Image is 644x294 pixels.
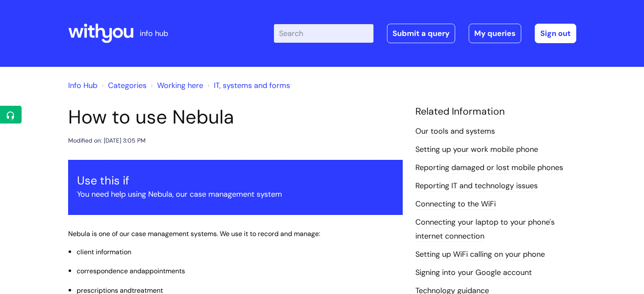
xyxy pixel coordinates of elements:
[68,106,403,129] h1: How to use Nebula
[108,80,146,91] a: Categories
[100,79,146,92] li: Solution home
[157,80,203,91] a: Working here
[415,181,538,192] a: Reporting IT and technology issues
[415,217,555,242] a: Connecting your laptop to your phone's internet connection
[68,135,146,146] div: Modified on: [DATE] 3:05 PM
[415,106,576,118] h4: Related Information
[77,247,131,256] span: client information
[469,24,521,43] a: My queries
[140,27,168,40] p: info hub
[141,267,185,275] span: appointments
[205,79,290,92] li: IT, systems and forms
[77,187,394,201] p: You need help using Nebula, our case management system
[149,79,203,92] li: Working here
[415,144,538,155] a: Setting up your work mobile phone
[77,174,394,187] h3: Use this if
[387,24,455,43] a: Submit a query
[214,80,290,91] a: IT, systems and forms
[68,80,97,91] a: Info Hub
[415,162,563,173] a: Reporting damaged or lost mobile phones
[68,229,320,238] span: Nebula is one of our case management systems. We use it to record and manage:
[415,126,495,137] a: Our tools and systems
[77,267,185,275] span: correspondence and
[415,199,496,210] a: Connecting to the WiFi
[274,24,373,43] input: Search
[535,24,576,43] a: Sign out
[415,267,532,278] a: Signing into your Google account
[274,24,576,43] div: | -
[415,249,545,260] a: Setting up WiFi calling on your phone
